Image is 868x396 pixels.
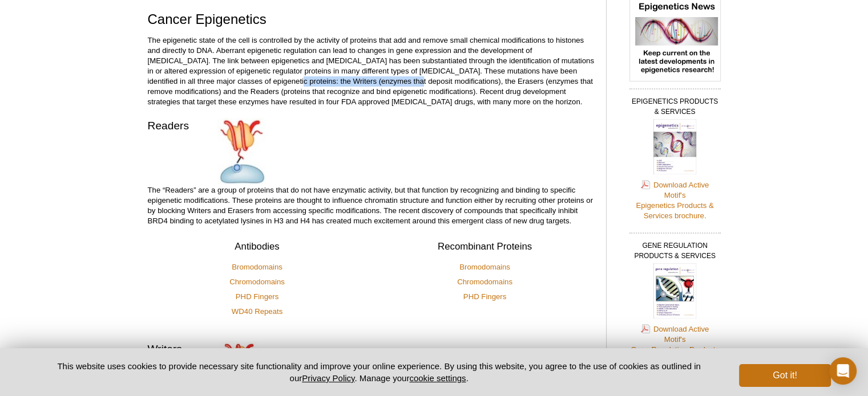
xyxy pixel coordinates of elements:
[629,88,721,119] h2: EPIGENETICS PRODUCTS & SERVICES
[653,119,696,177] img: Active Motif's Epigenetics Products & Services brochure
[148,118,189,133] h2: Readers
[653,263,696,321] img: Active Motif's Gene Regulation Products & Services brochure
[629,232,721,263] h2: GENE REGULATION PRODUCTS & SERVICES
[148,12,595,28] h1: Cancer Epigenetics
[38,360,721,384] p: This website uses cookies to provide necessary site functionality and improve your online experie...
[463,292,506,301] a: PHD Fingers
[302,373,354,383] a: Privacy Policy
[409,373,466,383] button: cookie settings
[376,240,595,254] h3: Recombinant Proteins
[148,35,595,107] p: The epigenetic state of the cell is controlled by the activity of proteins that add and remove sm...
[148,240,367,254] h3: Antibodies
[232,263,282,271] a: Bromodomains
[457,277,512,286] a: Chromodomains
[217,118,266,185] img: Protein reader
[459,263,510,271] a: Bromodomains
[829,357,857,385] div: Open Intercom Messenger
[148,341,182,357] h2: Writers
[631,324,719,365] a: Download Active Motif'sGene Regulation Products& Services brochure.
[636,179,713,221] a: Download Active Motif'sEpigenetics Products &Services brochure.
[229,277,285,286] a: Chromodomains
[739,364,830,387] button: Got it!
[232,307,282,316] a: WD40 Repeats
[148,185,595,226] p: The “Readers” are a group of proteins that do not have enzymatic activity, but that function by r...
[236,292,278,301] a: PHD Fingers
